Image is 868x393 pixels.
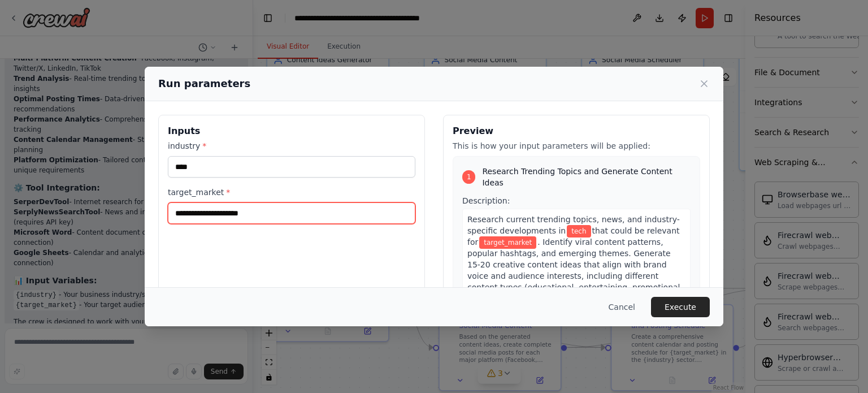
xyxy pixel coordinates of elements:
[467,215,680,235] span: Research current trending topics, news, and industry-specific developments in
[482,166,691,188] span: Research Trending Topics and Generate Content Ideas
[168,124,415,138] h3: Inputs
[453,124,700,138] h3: Preview
[158,76,250,92] h2: Run parameters
[462,170,475,184] div: 1
[600,297,644,317] button: Cancel
[651,297,710,317] button: Execute
[168,140,415,152] label: industry
[467,237,683,303] span: . Identify viral content patterns, popular hashtags, and emerging themes. Generate 15-20 creative...
[567,225,591,237] span: Variable: industry
[453,140,700,152] p: This is how your input parameters will be applied:
[462,196,510,205] span: Description:
[479,236,536,249] span: Variable: target_market
[168,187,415,198] label: target_market
[467,226,680,247] span: that could be relevant for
